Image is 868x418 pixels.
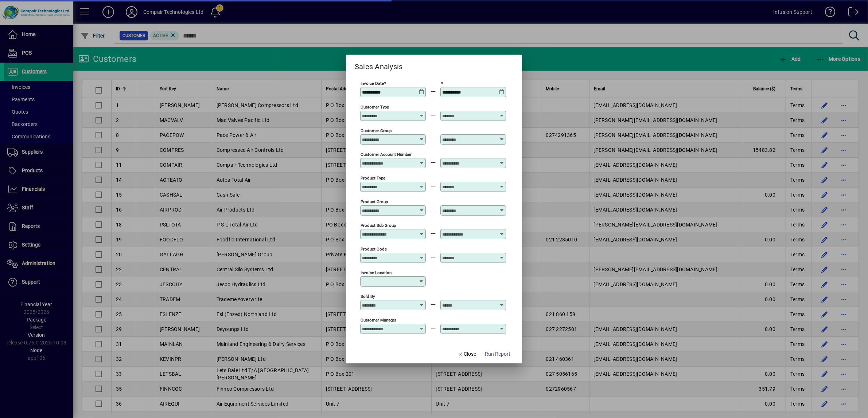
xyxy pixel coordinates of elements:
mat-label: Invoice Date [361,81,384,86]
h2: Sales Analysis [346,55,412,72]
span: Run Report [485,350,510,358]
span: Close [458,350,476,358]
mat-label: Customer Group [361,128,392,133]
mat-label: Customer Type [361,104,389,110]
button: Close [455,347,479,360]
mat-label: Invoice location [361,270,392,275]
mat-label: Sold By [361,294,375,299]
mat-label: Product Group [361,199,388,204]
mat-label: Product Code [361,247,387,252]
mat-label: Customer Account Number [361,152,412,157]
mat-label: Customer Manager [361,318,396,323]
mat-label: Product Sub Group [361,223,396,228]
mat-label: Product Type [361,176,385,181]
button: Run Report [482,347,513,360]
